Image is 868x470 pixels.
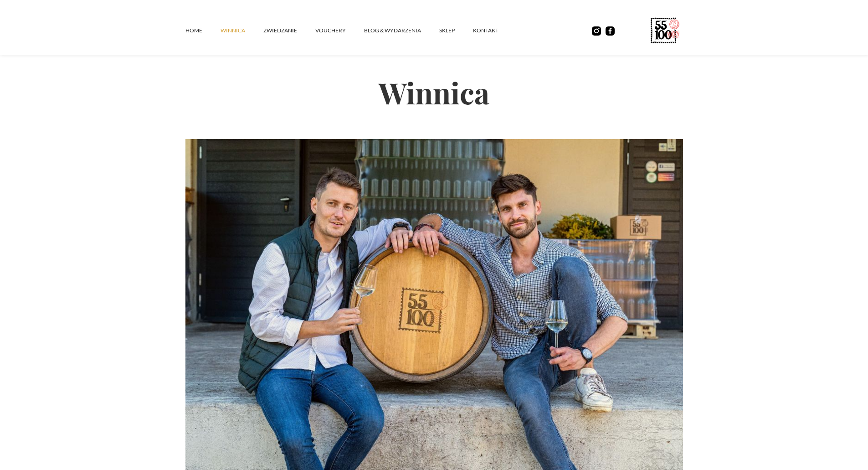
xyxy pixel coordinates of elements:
[185,17,221,44] a: Home
[364,17,439,44] a: Blog & Wydarzenia
[439,17,473,44] a: SKLEP
[221,17,263,44] a: winnica
[263,17,315,44] a: ZWIEDZANIE
[185,46,683,139] h2: Winnica
[315,17,364,44] a: vouchery
[473,17,517,44] a: kontakt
